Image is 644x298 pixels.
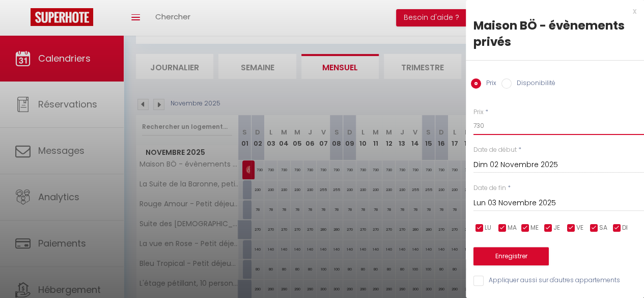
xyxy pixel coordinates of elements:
div: Maison BÖ - évènements privés [473,17,636,50]
span: ME [530,223,539,233]
label: Prix [481,78,496,90]
div: x [466,5,636,17]
label: Disponibilité [512,78,555,90]
span: MA [508,223,517,233]
button: Enregistrer [473,247,549,265]
label: Prix [473,107,484,117]
label: Date de fin [473,183,506,193]
label: Date de début [473,145,517,155]
span: LU [485,223,491,233]
span: VE [576,223,583,233]
button: Ouvrir le widget de chat LiveChat [8,4,39,35]
span: JE [553,223,560,233]
span: DI [622,223,628,233]
span: SA [599,223,607,233]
